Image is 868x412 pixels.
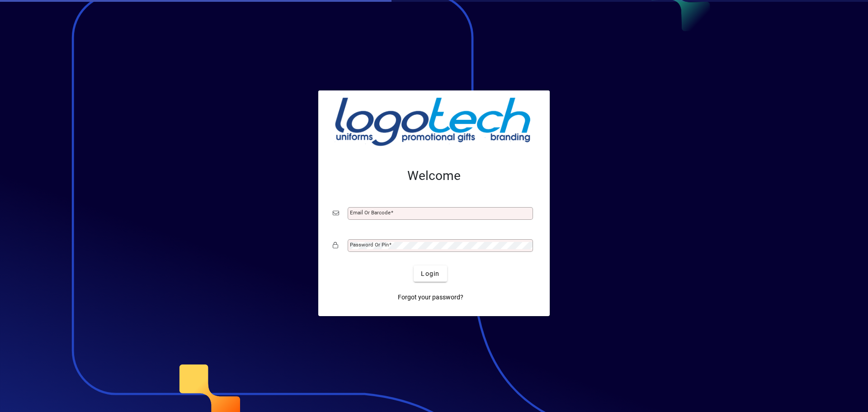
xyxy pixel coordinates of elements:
[421,269,439,279] span: Login
[350,209,391,216] mat-label: Email or Barcode
[350,242,389,248] mat-label: Password or Pin
[398,293,463,302] span: Forgot your password?
[414,265,447,282] button: Login
[394,289,467,305] a: Forgot your password?
[333,168,535,184] h2: Welcome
